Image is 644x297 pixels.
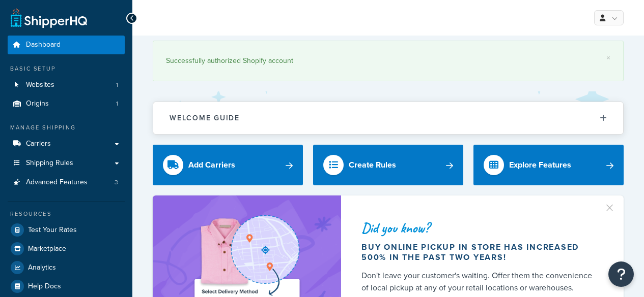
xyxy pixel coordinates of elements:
li: Websites [8,76,125,94]
span: 1 [116,81,118,89]
span: Websites [26,81,54,89]
button: Open Resource Center [608,261,634,287]
div: Explore Features [509,158,571,172]
div: Add Carriers [188,158,235,172]
a: Origins1 [8,94,125,113]
span: Dashboard [26,41,61,49]
a: Advanced Features3 [8,173,125,192]
a: Analytics [8,258,125,277]
span: 3 [115,178,118,187]
span: Advanced Features [26,178,88,187]
a: Shipping Rules [8,154,125,173]
a: Help Docs [8,277,125,295]
span: 1 [116,100,118,108]
span: Test Your Rates [28,226,77,235]
div: Don't leave your customer's waiting. Offer them the convenience of local pickup at any of your re... [361,270,599,294]
a: Add Carriers [153,145,303,185]
li: Origins [8,94,125,113]
a: Carriers [8,135,125,153]
div: Successfully authorized Shopify account [166,54,610,68]
a: × [606,54,610,62]
div: Resources [8,210,125,218]
a: Create Rules [313,145,463,185]
a: Marketplace [8,240,125,258]
div: Buy online pickup in store has increased 500% in the past two years! [361,242,599,262]
a: Dashboard [8,36,125,54]
div: Did you know? [361,221,599,235]
button: Welcome Guide [153,102,623,134]
a: Test Your Rates [8,221,125,239]
div: Create Rules [349,158,396,172]
div: Basic Setup [8,64,125,73]
h2: Welcome Guide [170,114,240,122]
div: Manage Shipping [8,123,125,132]
span: Analytics [28,263,56,272]
a: Explore Features [473,145,624,185]
span: Shipping Rules [26,159,73,168]
a: Websites1 [8,76,125,94]
span: Help Docs [28,282,61,291]
span: Origins [26,100,49,108]
span: Carriers [26,140,51,148]
span: Marketplace [28,245,66,253]
li: Advanced Features [8,173,125,192]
